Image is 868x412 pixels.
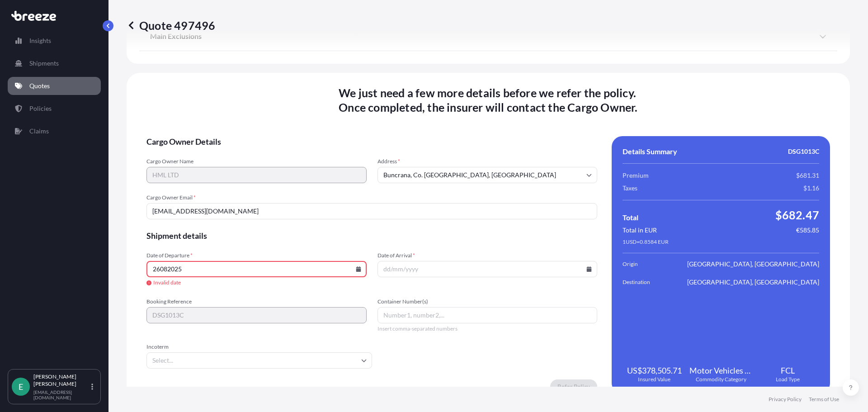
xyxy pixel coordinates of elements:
p: Shipments [29,59,59,68]
input: Select... [146,352,372,369]
a: Policies [8,99,101,118]
span: Insured Value [638,376,670,383]
p: [PERSON_NAME] [PERSON_NAME] [33,373,90,388]
span: $682.47 [775,208,819,222]
span: US$378,505.71 [627,365,682,376]
input: Your internal reference [146,307,367,323]
p: Quote 497496 [127,18,215,33]
span: [GEOGRAPHIC_DATA], [GEOGRAPHIC_DATA] [687,260,819,269]
p: [EMAIL_ADDRESS][DOMAIN_NAME] [33,389,90,400]
p: Refer Policy [557,382,590,391]
a: Insights [8,32,101,50]
span: $681.31 [796,171,819,180]
input: Cargo owner address [377,167,598,183]
p: Quotes [29,81,50,90]
input: Number1, number2,... [377,307,598,323]
span: DSG1013C [788,147,819,156]
p: Claims [29,127,49,136]
span: Cargo Owner Details [146,136,597,147]
span: Invalid date [146,279,367,286]
span: Cargo Owner Name [146,158,367,165]
input: dd/mm/yyyy [146,261,367,277]
a: Terms of Use [809,396,839,403]
a: Shipments [8,54,101,72]
span: Origin [623,260,673,269]
span: Destination [623,278,673,287]
span: Load Type [776,376,800,383]
button: Refer Policy [550,379,597,394]
span: 1 USD = 0.8584 EUR [623,238,669,246]
span: Total [623,213,638,222]
a: Claims [8,122,101,140]
input: dd/mm/yyyy [377,261,598,277]
span: Details Summary [623,147,677,156]
span: Shipment details [146,230,597,241]
span: FCL [781,365,795,376]
span: Commodity Category [696,376,746,383]
span: [GEOGRAPHIC_DATA], [GEOGRAPHIC_DATA] [687,278,819,287]
span: Premium [623,171,649,180]
span: $1.16 [803,184,819,193]
span: Cargo Owner Email [146,194,597,201]
span: Booking Reference [146,298,367,305]
span: We just need a few more details before we refer the policy . Once completed, the insurer will con... [339,85,637,114]
span: €585.85 [796,226,819,235]
span: Date of Departure [146,252,367,259]
span: Address [377,158,598,165]
span: E [19,382,23,391]
span: Total in EUR [623,226,657,235]
span: Incoterm [146,343,372,350]
span: Taxes [623,184,637,193]
p: Policies [29,104,52,113]
span: Insert comma-separated numbers [377,325,598,332]
span: Motor Vehicles (New) [689,365,753,376]
p: Insights [29,36,51,45]
a: Quotes [8,77,101,95]
span: Date of Arrival [377,252,598,259]
a: Privacy Policy [769,396,802,403]
span: Container Number(s) [377,298,598,305]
